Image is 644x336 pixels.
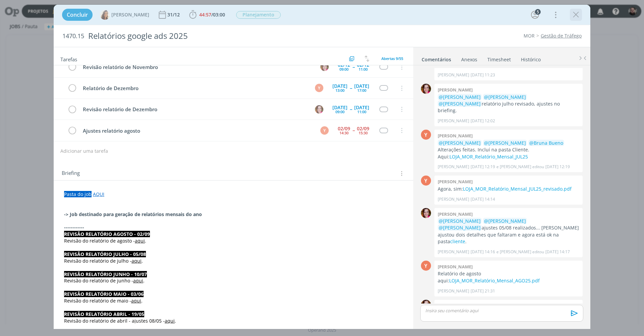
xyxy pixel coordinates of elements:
b: [PERSON_NAME] [438,264,473,270]
a: LOJA_MOR_Relatório_Mensal_JUL25_revisado.pdf [463,186,572,192]
a: MOR [524,32,535,39]
span: Revisão do relatório de julho - [64,258,131,264]
span: 1470.15 [62,32,84,40]
div: 02/12 [357,63,369,67]
a: aqui [165,318,175,324]
div: 5 [535,9,541,15]
img: B [421,208,431,218]
img: B [421,84,431,94]
strong: REVISÃO RELATÓRIO JUNHO - 10/07 [64,271,147,277]
div: Ajustes relatório agosto [80,127,314,135]
div: Relatórios google ads 2025 [86,28,363,44]
span: Concluir [67,12,88,17]
a: Histórico [521,53,541,63]
div: Y [421,261,431,271]
p: [PERSON_NAME] [438,196,469,202]
button: Adicionar uma tarefa [60,145,108,157]
span: e [PERSON_NAME] editou [496,249,544,255]
a: cliente [450,238,465,245]
p: [PERSON_NAME] [438,118,469,124]
div: [DATE] [354,84,369,88]
span: Revisão do relatório de agosto - [64,238,135,244]
span: [DATE] 12:19 [545,164,570,170]
span: -- [350,86,352,90]
span: e [PERSON_NAME] editou [496,164,544,170]
span: [DATE] 14:17 [545,249,570,255]
b: [PERSON_NAME] [438,211,473,217]
div: Revisão relatório de Dezembro [80,105,309,114]
a: aqui [133,277,143,284]
span: 44:57 [199,11,211,18]
p: [PERSON_NAME] [438,288,469,294]
b: [PERSON_NAME] [438,179,473,185]
div: dialog [54,5,590,329]
span: Pasta do job [64,191,92,197]
span: . [141,297,143,304]
span: 03:00 [213,11,225,18]
div: 11:00 [359,67,368,71]
span: Revisão do relatório de abril - ajustes 08/05 - [64,318,165,324]
span: @[PERSON_NAME] [484,218,526,224]
div: 17:00 [357,88,366,92]
span: Briefing [62,169,80,178]
strong: REVISÃO RELATÓRIO ABRIL - 19/05 [64,311,144,317]
span: Revisão do relatório de junho - [64,277,133,284]
p: relatório julho revisado, ajustes no briefing. [438,94,579,114]
a: aqui [135,238,145,244]
b: [PERSON_NAME] [438,133,473,139]
p: [PERSON_NAME] [438,249,469,255]
span: @[PERSON_NAME] [439,218,481,224]
div: Y [421,176,431,186]
span: . [145,238,146,244]
div: 14:30 [339,131,348,135]
b: [PERSON_NAME] [438,303,473,309]
span: -- [353,65,355,69]
span: @[PERSON_NAME] [484,94,526,100]
span: . [143,277,145,284]
span: . [142,258,143,264]
strong: ------------ [64,224,84,230]
button: 5 [530,9,540,20]
div: [DATE] [332,84,347,88]
span: @[PERSON_NAME] [439,140,481,146]
span: / [211,11,213,18]
p: Relatório de agosto aqui: [438,270,579,284]
div: Relatório de Dezembro [80,84,309,92]
strong: -> Job destinado para geração de relatórios mensais do ano [64,211,202,217]
div: 02/09 [338,126,350,131]
span: @Bruna Bueno [529,140,563,146]
a: LOJA_MOR_Relatório_Mensal_JUL25 [449,153,528,160]
p: ajustes 05/08 realizados... [PERSON_NAME] ajustou dois detalhes que faltaram e agora está ok na p... [438,218,579,245]
button: Concluir [62,9,93,21]
span: @[PERSON_NAME] [439,100,481,107]
div: 15:30 [359,131,368,135]
span: [DATE] 12:19 [471,164,495,170]
span: Abertas 9/55 [381,56,403,61]
p: Alterações feitas. Incluí na pasta Cliente. Aqui: [438,146,579,160]
span: Revisão do relatório de maio - [64,297,131,304]
p: Agora, sim: [438,186,579,192]
div: 13:00 [335,88,344,92]
a: aqui [131,297,141,304]
span: @[PERSON_NAME] [439,224,481,231]
div: 31/12 [167,12,181,17]
div: 09:00 [335,110,344,114]
span: [DATE] 21:31 [471,288,495,294]
div: 09:00 [339,67,348,71]
b: [PERSON_NAME] [438,87,473,93]
span: -- [350,107,352,112]
strong: REVISÃO RELATÓRIO MAIO - 03/06 [64,291,144,297]
a: LOJA_MOR_Relatório_Mensal_AGO25.pdf [449,277,540,284]
a: AQUI [93,191,104,197]
span: -- [353,128,355,133]
p: [PERSON_NAME] [438,72,469,78]
span: @[PERSON_NAME] [484,140,526,146]
div: 02/09 [357,126,369,131]
a: aqui [131,258,142,264]
strong: REVISÃO RELATÓRIO AGOSTO - 02/09 [64,231,150,237]
div: [DATE] [332,105,347,110]
span: [DATE] 14:16 [471,249,495,255]
div: Y [421,130,431,140]
span: @[PERSON_NAME] [439,94,481,100]
div: 11:00 [357,110,366,114]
